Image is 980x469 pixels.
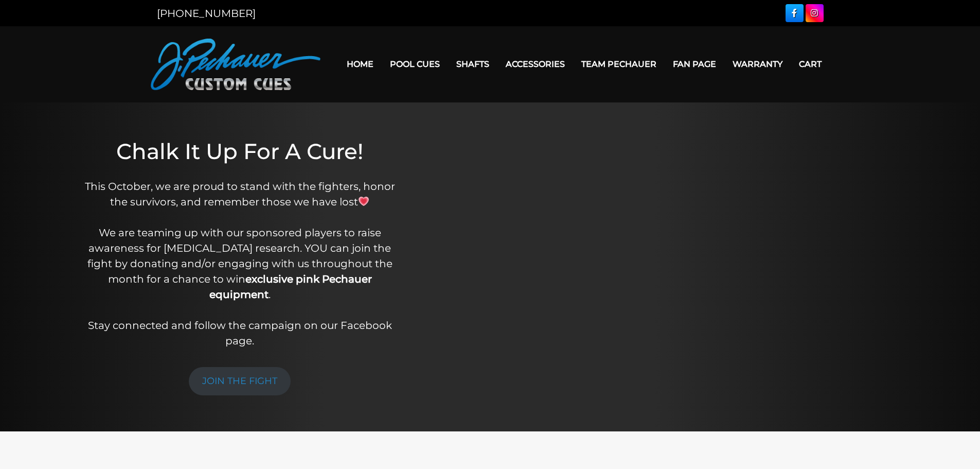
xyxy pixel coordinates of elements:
a: Shafts [448,51,497,77]
a: Home [338,51,382,77]
p: This October, we are proud to stand with the fighters, honor the survivors, and remember those we... [79,179,401,349]
img: Pechauer Custom Cues [151,39,320,90]
h1: Chalk It Up For A Cure! [79,138,401,164]
a: Pool Cues [382,51,448,77]
a: Team Pechauer [573,51,665,77]
a: Warranty [724,51,791,77]
a: JOIN THE FIGHT [189,367,291,395]
a: [PHONE_NUMBER] [157,7,256,20]
strong: exclusive pink Pechauer equipment [209,273,372,301]
a: Cart [791,51,830,77]
a: Fan Page [665,51,724,77]
a: Accessories [497,51,573,77]
img: 💗 [359,196,369,206]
